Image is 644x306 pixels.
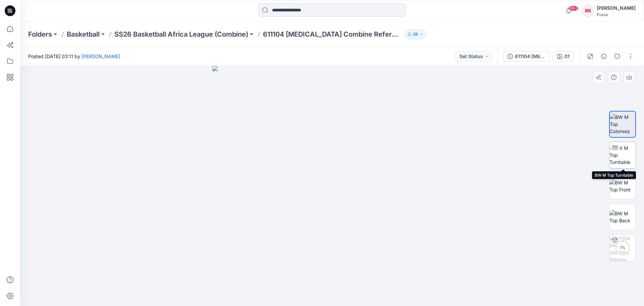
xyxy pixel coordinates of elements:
[28,53,120,60] span: Posted [DATE] 03:11 by
[565,53,570,60] div: 01
[609,235,636,261] img: 611104 BAL Combine Referee Jersey_20250930 01
[405,30,426,39] button: 28
[263,30,402,39] p: 611104 [MEDICAL_DATA] Combine Referee Jersey_20250930
[609,144,636,166] img: BW M Top Turntable
[597,4,636,12] div: [PERSON_NAME]
[67,30,100,39] a: Basketball
[598,51,609,62] button: Details
[212,66,452,306] img: eyJhbGciOiJIUzI1NiIsImtpZCI6IjAiLCJzbHQiOiJzZXMiLCJ0eXAiOiJKV1QifQ.eyJkYXRhIjp7InR5cGUiOiJzdG9yYW...
[609,210,636,224] img: BW M Top Back
[609,179,636,193] img: BW M Top Front
[553,51,574,62] button: 01
[503,51,550,62] button: 611104 [MEDICAL_DATA] Combine Referee Jersey_20250930
[28,30,52,39] a: Folders
[568,6,578,11] span: 99+
[582,5,594,17] div: RK
[515,53,546,60] div: 611104 [MEDICAL_DATA] Combine Referee Jersey_20250930
[610,114,635,135] img: BW M Top Colorway
[114,30,248,39] a: SS26 Basketball Africa League (Combine)
[614,245,631,251] div: 1 %
[82,53,120,59] a: [PERSON_NAME]
[413,31,418,38] p: 28
[597,12,636,17] div: Puma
